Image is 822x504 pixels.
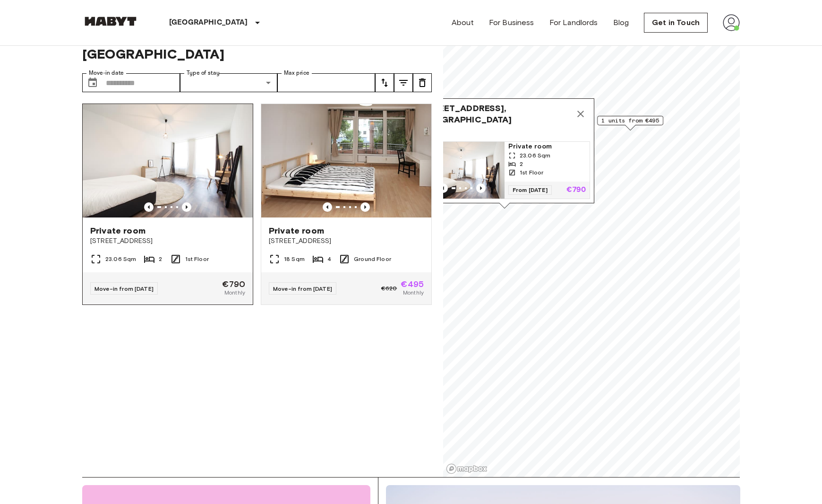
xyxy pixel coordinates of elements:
[144,202,154,212] button: Previous image
[82,30,432,62] span: Private rooms and apartments for rent in [GEOGRAPHIC_DATA]
[261,104,431,217] img: Marketing picture of unit DE-01-240-02M
[446,463,488,474] a: Mapbox logo
[508,142,586,151] span: Private room
[597,116,663,130] div: Map marker
[354,255,391,263] span: Ground Floor
[82,104,253,305] a: Marketing picture of unit DE-01-010-002-01HPrevious imagePrevious imagePrivate room[STREET_ADDRES...
[419,141,590,199] a: Marketing picture of unit DE-01-010-002-01HPrevious imagePrevious imagePrivate room23.06 Sqm21st ...
[360,202,370,212] button: Previous image
[601,116,659,125] span: 1 units from €495
[185,255,209,263] span: 1st Floor
[520,168,543,177] span: 1st Floor
[224,288,245,297] span: Monthly
[413,73,432,92] button: tune
[419,129,590,138] span: 1 units
[222,280,245,288] span: €790
[169,17,248,28] p: [GEOGRAPHIC_DATA]
[323,202,332,212] button: Previous image
[284,69,309,77] label: Max price
[443,18,740,477] canvas: Map
[549,17,598,28] a: For Landlords
[90,236,245,246] span: [STREET_ADDRESS]
[273,285,332,292] span: Move-in from [DATE]
[403,288,424,297] span: Monthly
[520,160,523,168] span: 2
[327,255,331,263] span: 4
[415,98,594,209] div: Map marker
[613,17,629,28] a: Blog
[566,186,586,194] p: €790
[284,255,305,263] span: 18 Sqm
[508,185,552,195] span: From [DATE]
[438,183,448,193] button: Previous image
[89,69,124,77] label: Move-in date
[83,73,102,92] button: Choose date
[401,280,424,288] span: €495
[381,284,397,293] span: €620
[452,17,474,28] a: About
[269,225,324,236] span: Private room
[105,255,136,263] span: 23.06 Sqm
[476,183,486,193] button: Previous image
[489,17,534,28] a: For Business
[187,69,220,77] label: Type of stay
[90,225,146,236] span: Private room
[94,285,154,292] span: Move-in from [DATE]
[82,17,139,26] img: Habyt
[83,104,253,217] img: Marketing picture of unit DE-01-010-002-01H
[420,142,505,199] img: Marketing picture of unit DE-01-010-002-01H
[723,14,740,31] img: avatar
[182,202,191,212] button: Previous image
[419,103,571,125] span: [STREET_ADDRESS], [GEOGRAPHIC_DATA]
[644,13,708,33] a: Get in Touch
[261,104,432,305] a: Marketing picture of unit DE-01-240-02MPrevious imagePrevious imagePrivate room[STREET_ADDRESS]18...
[375,73,394,92] button: tune
[159,255,162,263] span: 2
[394,73,413,92] button: tune
[520,151,550,160] span: 23.06 Sqm
[269,236,424,246] span: [STREET_ADDRESS]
